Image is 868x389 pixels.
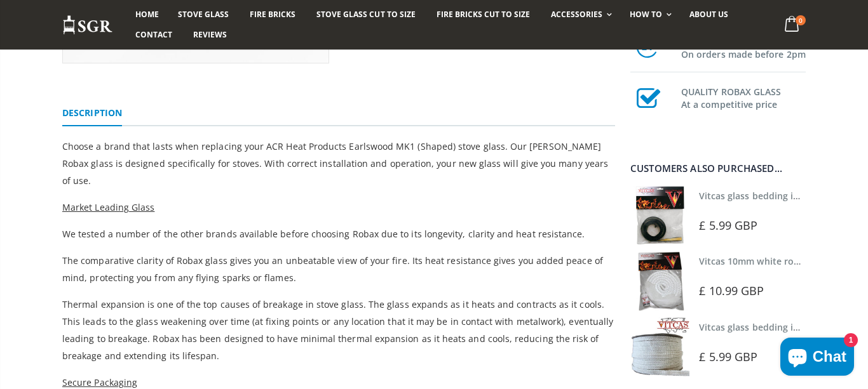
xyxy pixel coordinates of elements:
img: Vitcas stove glass bedding in tape [630,186,689,245]
a: How To [620,4,678,25]
span: £ 5.99 GBP [699,218,757,233]
span: About us [689,9,728,20]
a: Description [62,101,122,126]
span: Contact [135,29,172,40]
a: Fire Bricks Cut To Size [427,4,539,25]
img: Vitcas stove glass bedding in tape [630,317,689,376]
span: Home [135,9,159,20]
span: How To [630,9,662,20]
h3: QUALITY ROBAX GLASS At a competitive price [681,83,806,111]
a: Fire Bricks [240,4,305,25]
span: Thermal expansion is one of the top causes of breakage in stove glass. The glass expands as it he... [62,298,613,362]
span: Choose a brand that lasts when replacing your ACR Heat Products Earlswood MK1 (Shaped) stove glas... [62,140,608,187]
span: 0 [796,15,806,25]
a: 0 [780,13,806,37]
span: We tested a number of the other brands available before choosing Robax due to its longevity, clar... [62,228,585,240]
a: Contact [126,25,182,45]
span: Stove Glass [178,9,229,20]
img: Stove Glass Replacement [62,15,113,36]
span: £ 10.99 GBP [699,283,764,298]
img: Vitcas white rope, glue and gloves kit 10mm [630,251,689,310]
a: Reviews [184,25,236,45]
inbox-online-store-chat: Shopify online store chat [776,338,858,379]
span: £ 5.99 GBP [699,349,757,364]
span: Stove Glass Cut To Size [316,9,415,20]
span: Secure Packaging [62,376,137,388]
span: Fire Bricks Cut To Size [437,9,530,20]
div: Customers also purchased... [630,164,806,173]
a: Stove Glass Cut To Size [307,4,424,25]
span: Market Leading Glass [62,201,154,213]
span: Accessories [551,9,602,20]
a: About us [680,4,738,25]
span: The comparative clarity of Robax glass gives you an unbeatable view of your fire. Its heat resist... [62,254,603,284]
a: Stove Glass [168,4,238,25]
span: Reviews [193,29,227,40]
a: Home [126,4,168,25]
span: Fire Bricks [250,9,295,20]
a: Accessories [541,4,618,25]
